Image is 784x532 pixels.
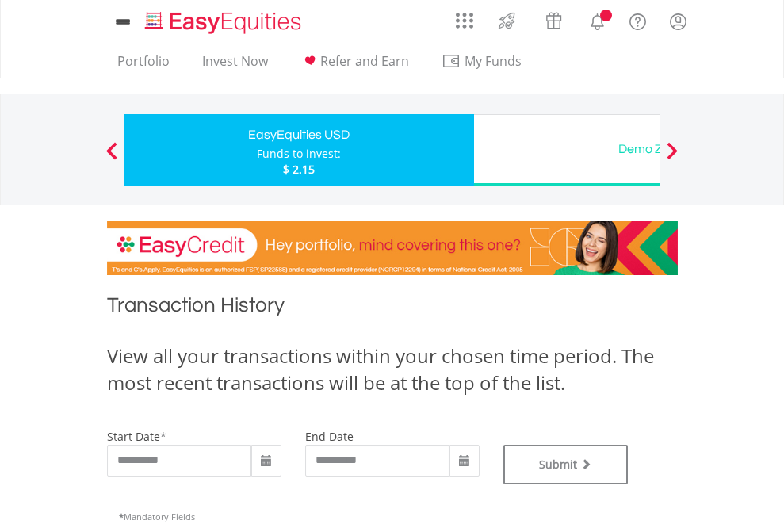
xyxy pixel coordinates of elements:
a: Portfolio [111,53,176,78]
img: EasyEquities_Logo.png [142,10,308,36]
span: Refer and Earn [320,52,409,70]
label: start date [107,429,160,444]
a: Home page [139,4,308,36]
div: EasyEquities USD [133,124,465,146]
button: Next [656,150,688,166]
img: grid-menu-icon.svg [456,12,473,29]
button: Previous [96,150,128,166]
button: Submit [503,445,629,484]
a: AppsGrid [446,4,484,29]
div: Funds to invest: [257,146,341,162]
a: FAQ's and Support [618,4,658,36]
img: EasyCredit Promotion Banner [107,221,678,275]
div: View all your transactions within your chosen time period. The most recent transactions will be a... [107,343,678,397]
img: thrive-v2.svg [494,8,520,33]
a: My Profile [658,4,698,39]
label: end date [305,429,354,444]
a: Vouchers [530,4,577,33]
span: Mandatory Fields [119,511,195,522]
span: My Funds [442,51,545,71]
a: Notifications [577,4,618,36]
a: Refer and Earn [294,53,415,78]
h1: Transaction History [107,291,678,327]
span: $ 2.15 [283,162,315,177]
img: vouchers-v2.svg [541,8,567,33]
a: Invest Now [196,53,274,78]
